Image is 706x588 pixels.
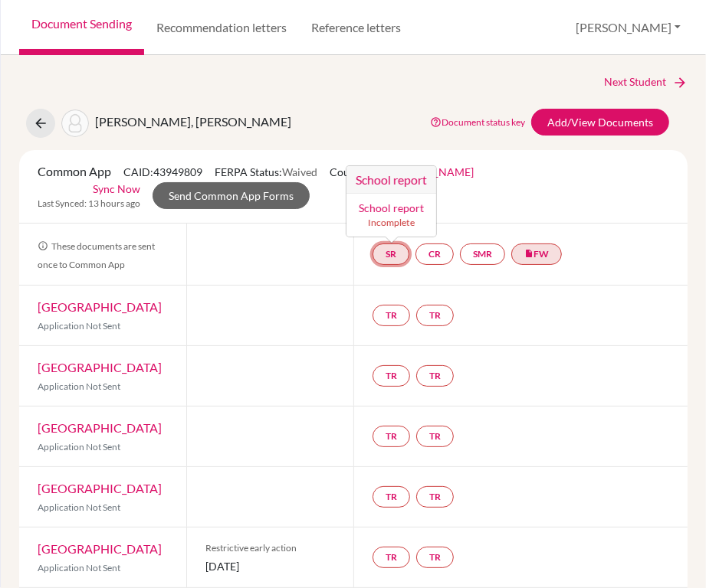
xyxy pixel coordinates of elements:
span: [DATE] [205,558,335,574]
span: CAID: 43949809 [123,165,202,178]
a: School report [359,201,424,214]
span: Application Not Sent [38,381,120,392]
span: Common App [38,164,111,178]
h3: School report [346,166,436,194]
a: TR [416,486,454,508]
a: Document status key [430,116,525,128]
a: [GEOGRAPHIC_DATA] [38,481,162,495]
span: Counselor: [330,165,474,178]
a: [GEOGRAPHIC_DATA] [38,360,162,374]
a: Sync Now [93,181,140,197]
a: TR [416,426,454,447]
span: Restrictive early action [205,541,335,555]
i: insert_drive_file [524,249,534,258]
a: TR [373,486,410,508]
a: Send Common App Forms [153,182,310,209]
a: TR [416,305,454,326]
a: TR [373,547,410,568]
a: [GEOGRAPHIC_DATA] [38,420,162,435]
a: CR [415,243,454,265]
a: Add/View Documents [531,109,669,136]
a: SRSchool report School report Incomplete [373,243,409,265]
a: insert_drive_fileFW [511,243,562,265]
span: FERPA Status: [215,165,317,178]
span: Waived [282,165,317,178]
a: TR [373,305,410,326]
a: TR [373,365,410,387]
a: Next Student [604,73,688,90]
span: These documents are sent once to Common App [38,240,155,270]
span: Application Not Sent [38,441,120,452]
a: TR [416,365,454,387]
small: Incomplete [356,216,427,230]
span: Last Synced: 13 hours ago [38,197,140,211]
a: SMR [460,243,505,265]
a: TR [416,547,454,568]
button: [PERSON_NAME] [569,13,688,42]
a: [GEOGRAPHIC_DATA] [38,299,162,314]
span: Application Not Sent [38,562,120,573]
span: Application Not Sent [38,320,120,332]
span: Application Not Sent [38,501,120,513]
a: [GEOGRAPHIC_DATA] [38,541,162,556]
span: [PERSON_NAME], [PERSON_NAME] [95,114,291,129]
a: TR [373,426,410,447]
